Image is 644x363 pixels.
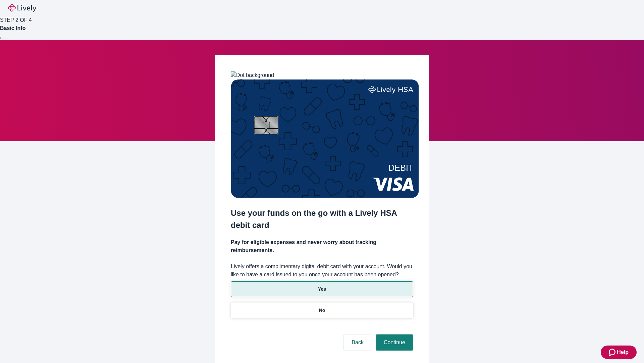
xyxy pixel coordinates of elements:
[231,302,413,318] button: No
[343,334,372,351] button: Back
[231,71,274,79] img: Dot background
[8,4,36,12] img: Lively
[319,307,325,314] p: No
[318,286,326,293] p: Yes
[609,348,617,356] svg: Zendesk support icon
[231,281,413,297] button: Yes
[231,207,413,231] h2: Use your funds on the go with a Lively HSA debit card
[601,346,637,359] button: Zendesk support iconHelp
[231,263,413,279] label: Lively offers a complimentary digital debit card with your account. Would you like to have a card...
[231,238,413,254] h4: Pay for eligible expenses and never worry about tracking reimbursements.
[376,334,413,351] button: Continue
[231,79,419,198] img: Debit card
[617,348,629,356] span: Help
